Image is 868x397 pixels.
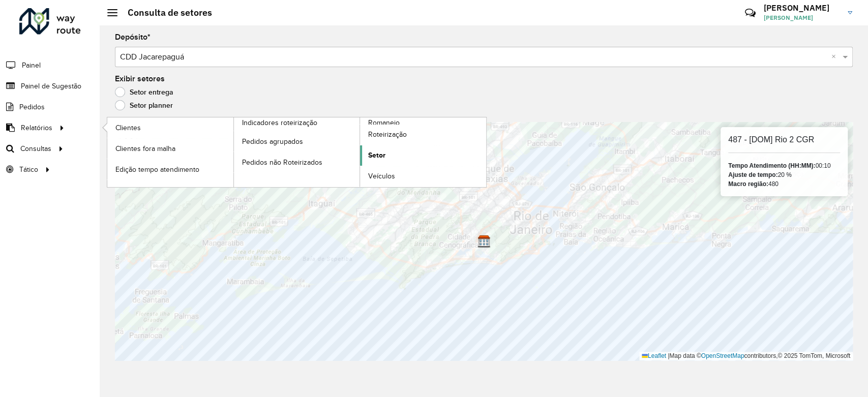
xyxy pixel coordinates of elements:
span: Tático [19,164,38,175]
label: Setor planner [115,100,173,110]
span: Painel de Sugestão [21,81,81,91]
div: 480 [728,179,840,189]
a: Romaneio [234,117,487,187]
div: 00:10 [728,161,840,170]
a: Clientes [107,117,233,138]
span: Veículos [368,171,395,181]
strong: Ajuste de tempo: [728,171,777,178]
span: Clear all [831,51,840,63]
span: | [668,352,669,359]
label: Exibir setores [115,73,165,85]
span: Consultas [20,143,51,154]
h3: [PERSON_NAME] [764,3,840,13]
div: Map data © contributors,© 2025 TomTom, Microsoft [639,352,853,360]
a: Leaflet [642,352,666,359]
span: Pedidos não Roteirizados [242,157,322,168]
strong: Tempo Atendimento (HH:MM): [728,162,815,169]
span: [PERSON_NAME] [764,13,840,22]
a: Edição tempo atendimento [107,159,233,179]
h2: Consulta de setores [117,7,212,18]
span: Setor [368,150,385,161]
a: Setor [360,145,486,166]
span: Romaneio [368,117,400,128]
a: Indicadores roteirização [107,117,360,187]
span: Pedidos [19,102,45,112]
label: Depósito [115,31,151,43]
a: Pedidos agrupados [234,131,360,151]
a: Veículos [360,166,486,187]
a: Roteirização [360,125,486,145]
span: Painel [22,60,41,71]
a: Contato Rápido [739,2,761,24]
strong: Macro região: [728,180,768,188]
span: Indicadores roteirização [242,117,317,128]
div: 20 % [728,170,840,179]
span: Roteirização [368,129,407,140]
span: Pedidos agrupados [242,136,303,147]
h6: 487 - [DOM] Rio 2 CGR [728,135,840,144]
span: Clientes fora malha [115,143,175,154]
a: Clientes fora malha [107,138,233,159]
a: OpenStreetMap [701,352,744,359]
span: Relatórios [21,123,52,133]
a: Pedidos não Roteirizados [234,152,360,172]
span: Edição tempo atendimento [115,164,199,175]
span: Clientes [115,123,141,133]
label: Setor entrega [115,87,173,97]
